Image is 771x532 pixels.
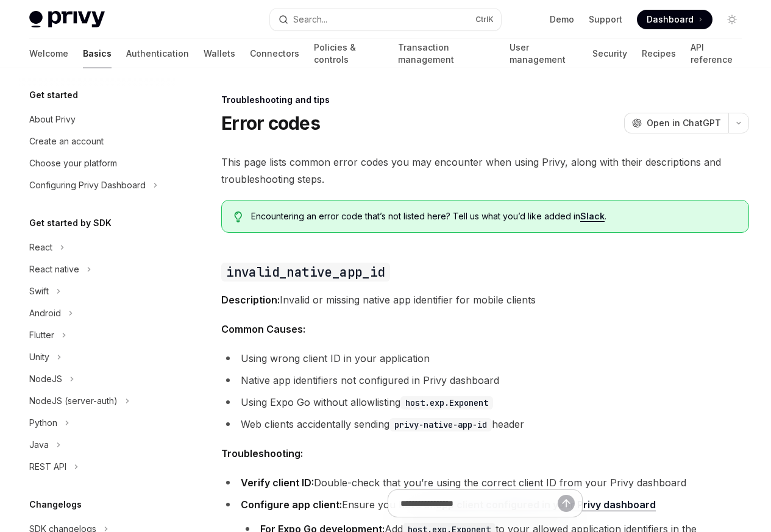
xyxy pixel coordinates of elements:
img: light logo [29,11,105,28]
a: Create an account [20,130,176,152]
button: React [20,236,71,258]
h5: Changelogs [29,497,82,512]
a: Basics [83,39,112,68]
button: Unity [20,346,68,368]
code: privy-native-app-id [389,418,492,431]
div: Unity [29,350,49,364]
a: Transaction management [398,39,494,68]
button: Python [20,412,76,434]
a: Demo [550,13,574,26]
div: Troubleshooting and tips [221,94,749,106]
span: Encountering an error code that’s not listed here? Tell us what you’d like added in . [251,210,736,222]
button: Swift [20,280,67,302]
a: Security [592,39,627,68]
li: Double-check that you’re using the correct client ID from your Privy dashboard [221,474,749,491]
strong: Troubleshooting: [221,447,303,459]
div: Swift [29,284,49,299]
div: Android [29,306,61,321]
strong: Verify client ID: [241,477,314,489]
a: API reference [691,39,742,68]
span: Invalid or missing native app identifier for mobile clients [221,291,749,308]
span: Open in ChatGPT [647,117,721,129]
a: User management [510,39,578,68]
div: About Privy [29,112,76,127]
div: React native [29,262,79,277]
button: NodeJS [20,368,80,390]
li: Web clients accidentally sending header [221,416,749,433]
div: REST API [29,459,66,474]
button: Flutter [20,324,73,346]
a: Slack [580,211,605,222]
strong: Common Causes: [221,323,305,335]
span: This page lists common error codes you may encounter when using Privy, along with their descripti... [221,154,749,188]
div: React [29,240,52,255]
strong: Description: [221,294,280,306]
button: Open in ChatGPT [624,113,728,133]
a: Wallets [204,39,235,68]
button: Send message [558,495,575,512]
a: Authentication [126,39,189,68]
button: REST API [20,456,85,478]
div: Flutter [29,328,54,342]
div: Python [29,416,57,430]
button: Android [20,302,79,324]
a: Recipes [642,39,676,68]
h5: Get started [29,88,78,102]
code: invalid_native_app_id [221,263,389,282]
svg: Tip [234,211,243,222]
div: Java [29,438,49,452]
li: Native app identifiers not configured in Privy dashboard [221,372,749,389]
button: Search...CtrlK [270,9,501,30]
div: Choose your platform [29,156,117,171]
a: Connectors [250,39,299,68]
div: Configuring Privy Dashboard [29,178,146,193]
input: Ask a question... [400,490,558,517]
li: Using Expo Go without allowlisting [221,394,749,411]
a: Dashboard [637,10,712,29]
span: Ctrl K [475,15,494,24]
div: Create an account [29,134,104,149]
a: Welcome [29,39,68,68]
a: About Privy [20,108,176,130]
button: Toggle dark mode [722,10,742,29]
button: NodeJS (server-auth) [20,390,136,412]
div: NodeJS (server-auth) [29,394,118,408]
button: React native [20,258,98,280]
a: Choose your platform [20,152,176,174]
code: host.exp.Exponent [400,396,493,410]
button: Java [20,434,67,456]
a: Support [589,13,622,26]
div: Search... [293,12,327,27]
div: NodeJS [29,372,62,386]
li: Using wrong client ID in your application [221,350,749,367]
h1: Error codes [221,112,320,134]
span: Dashboard [647,13,694,26]
h5: Get started by SDK [29,216,112,230]
a: Policies & controls [314,39,383,68]
button: Configuring Privy Dashboard [20,174,164,196]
